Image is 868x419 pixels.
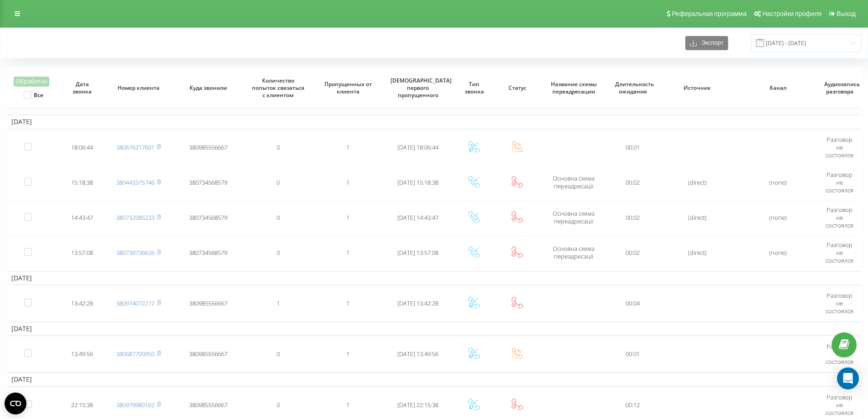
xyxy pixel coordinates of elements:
[738,201,818,234] td: (none)
[7,115,861,129] td: [DATE]
[7,322,861,336] td: [DATE]
[61,166,103,199] td: 15:18:38
[738,166,818,199] td: (none)
[746,84,810,92] span: Канал
[609,337,657,371] td: 00:01
[502,84,533,92] span: Статус
[826,206,853,229] span: Разговор не состоялся
[111,84,166,92] span: Номер клиента
[346,350,349,358] span: 1
[657,236,738,269] td: (direct)
[116,213,154,222] a: 380732085233
[61,131,103,164] td: 18:06:44
[826,135,853,159] span: Разговор не состоялся
[826,291,853,315] span: Разговор не состоялся
[116,350,154,358] a: 380687700950
[738,236,818,269] td: (none)
[826,241,853,264] span: Разговор не состоялся
[116,178,154,186] a: 380443375746
[189,213,227,222] span: 380734568579
[116,299,154,307] a: 380974072272
[277,350,280,358] span: 0
[762,10,822,17] span: Настройки профиля
[116,401,154,409] a: 380979980162
[277,248,280,257] span: 0
[61,236,103,269] td: 13:57:08
[189,178,227,186] span: 380734568579
[459,81,489,95] span: Тип звонка
[539,201,608,234] td: Основна схема переадресації
[346,143,349,151] span: 1
[697,40,724,47] span: Экспорт
[189,350,227,358] span: 380985556667
[321,81,375,95] span: Пропущенных от клиента
[189,248,227,257] span: 380734568579
[837,367,859,389] div: Open Intercom Messenger
[61,201,103,234] td: 14:43:47
[24,91,43,99] label: Все
[67,81,98,95] span: Дата звонка
[665,84,729,92] span: Источник
[397,178,438,186] span: [DATE] 15:18:38
[609,287,657,320] td: 00:04
[277,299,280,307] span: 1
[609,236,657,269] td: 00:02
[539,236,608,269] td: Основна схема переадресації
[346,248,349,257] span: 1
[277,143,280,151] span: 0
[609,166,657,199] td: 00:02
[397,299,438,307] span: [DATE] 13:42:28
[189,401,227,409] span: 380985556667
[277,213,280,222] span: 0
[397,143,438,151] span: [DATE] 18:06:44
[116,248,154,257] a: 380739736626
[824,81,855,95] span: Аудиозапись разговора
[61,337,103,371] td: 13:49:56
[672,10,746,17] span: Реферальная программа
[609,131,657,164] td: 00:01
[7,271,861,285] td: [DATE]
[685,36,728,50] button: Экспорт
[346,213,349,222] span: 1
[609,201,657,234] td: 00:02
[189,299,227,307] span: 380985556667
[61,287,103,320] td: 13:42:28
[346,178,349,186] span: 1
[837,10,856,17] span: Выход
[181,84,236,92] span: Куда звонили
[397,248,438,257] span: [DATE] 13:57:08
[346,401,349,409] span: 1
[277,401,280,409] span: 0
[251,77,306,98] span: Количество попыток связаться с клиентом
[546,81,601,95] span: Название схемы переадресации
[615,81,651,95] span: Длительность ожидания
[826,393,853,417] span: Разговор не состоялся
[189,143,227,151] span: 380985556667
[116,143,154,151] a: 380676217601
[826,171,853,194] span: Разговор не состоялся
[390,77,445,98] span: [DEMOGRAPHIC_DATA] первого пропущенного
[397,401,438,409] span: [DATE] 22:15:38
[277,178,280,186] span: 0
[657,201,738,234] td: (direct)
[539,166,608,199] td: Основна схема переадресації
[397,213,438,222] span: [DATE] 14:43:47
[397,350,438,358] span: [DATE] 13:49:56
[657,166,738,199] td: (direct)
[346,299,349,307] span: 1
[5,393,26,414] button: Open CMP widget
[7,372,861,386] td: [DATE]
